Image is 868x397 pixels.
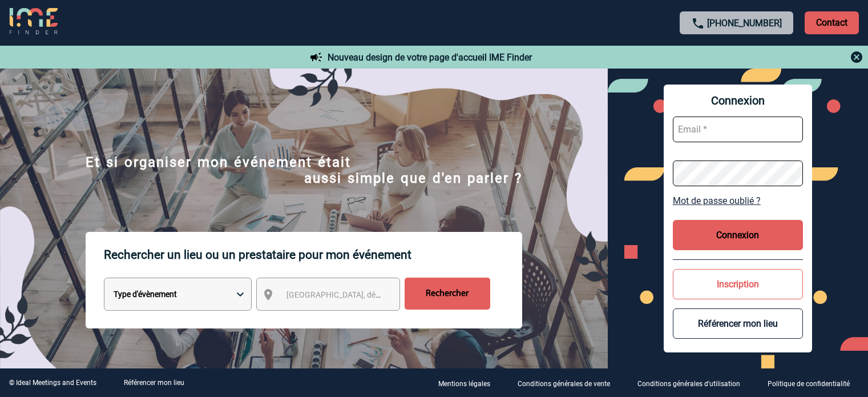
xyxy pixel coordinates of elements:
[518,380,610,388] p: Conditions générales de vente
[124,379,184,387] a: Référencer mon lieu
[673,94,803,107] span: Connexion
[758,378,868,388] a: Politique de confidentialité
[438,380,490,388] p: Mentions légales
[628,378,758,388] a: Conditions générales d'utilisation
[673,195,803,206] a: Mot de passe oublié ?
[673,308,803,339] button: Référencer mon lieu
[508,378,628,388] a: Conditions générales de vente
[673,220,803,250] button: Connexion
[673,269,803,299] button: Inscription
[637,380,740,388] p: Conditions générales d'utilisation
[104,232,522,278] p: Rechercher un lieu ou un prestataire pour mon événement
[707,18,782,29] a: [PHONE_NUMBER]
[691,17,705,30] img: call-24-px.png
[673,117,803,142] input: Email *
[805,11,859,34] p: Contact
[429,378,508,388] a: Mentions légales
[9,379,96,387] div: © Ideal Meetings and Events
[405,278,490,310] input: Rechercher
[286,290,445,299] span: [GEOGRAPHIC_DATA], département, région...
[768,380,850,388] p: Politique de confidentialité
